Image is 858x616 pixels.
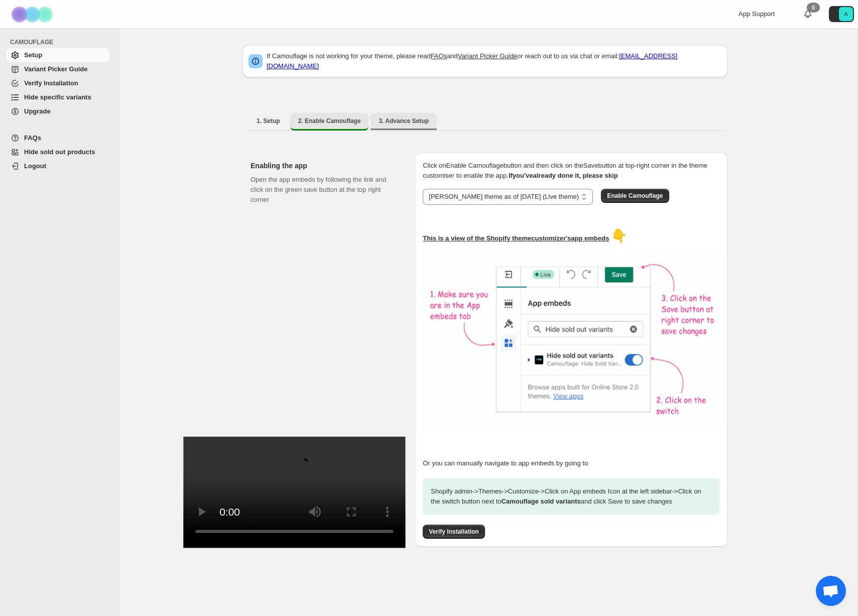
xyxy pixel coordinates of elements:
[6,76,109,90] a: Verify Installation
[829,6,854,22] button: Avatar with initials A
[6,131,109,145] a: FAQs
[807,3,820,13] div: 0
[257,117,280,125] span: 1. Setup
[24,65,87,73] span: Variant Picker Guide
[423,252,724,427] img: camouflage-enable
[6,159,109,173] a: Logout
[803,9,813,19] a: 0
[429,528,478,536] span: Verify Installation
[183,437,406,548] video: Enable Camouflage in theme app embeds
[24,148,95,156] span: Hide sold out products
[601,192,669,199] a: Enable Camouflage
[6,145,109,159] a: Hide sold out products
[6,48,109,62] a: Setup
[816,576,846,606] div: Open chat
[839,7,853,21] span: Avatar with initials A
[423,234,609,242] u: This is a view of the Shopify theme customizer's app embeds
[423,161,719,181] p: Click on Enable Camouflage button and then click on the Save button at top-right corner in the th...
[24,93,91,101] span: Hide specific variants
[24,79,78,87] span: Verify Installation
[379,117,429,125] span: 3. Advance Setup
[502,498,581,505] strong: Camouflage sold variants
[739,10,775,18] span: App Support
[267,51,721,71] p: If Camouflage is not working for your theme, please read and or reach out to us via chat or email:
[423,478,719,515] p: Shopify admin -> Themes -> Customize -> Click on App embeds Icon at the left sidebar -> Click on ...
[423,458,719,468] p: Or you can manually navigate to app embeds by going to
[8,1,58,28] img: Camouflage
[251,175,399,533] div: Open the app embeds by following the link and click on the green save button at the top right corner
[458,52,517,60] a: Variant Picker Guide
[24,162,46,170] span: Logout
[251,161,399,171] h2: Enabling the app
[601,189,669,203] button: Enable Camouflage
[6,90,109,104] a: Hide specific variants
[611,228,627,243] span: 👇
[6,62,109,76] a: Variant Picker Guide
[10,38,113,46] span: CAMOUFLAGE
[844,11,848,17] text: A
[509,172,618,179] b: If you've already done it, please skip
[423,525,484,539] button: Verify Installation
[607,192,663,200] span: Enable Camouflage
[423,528,484,535] a: Verify Installation
[431,52,447,60] a: FAQs
[24,107,51,115] span: Upgrade
[298,117,361,125] span: 2. Enable Camouflage
[24,51,42,59] span: Setup
[24,134,41,142] span: FAQs
[6,104,109,118] a: Upgrade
